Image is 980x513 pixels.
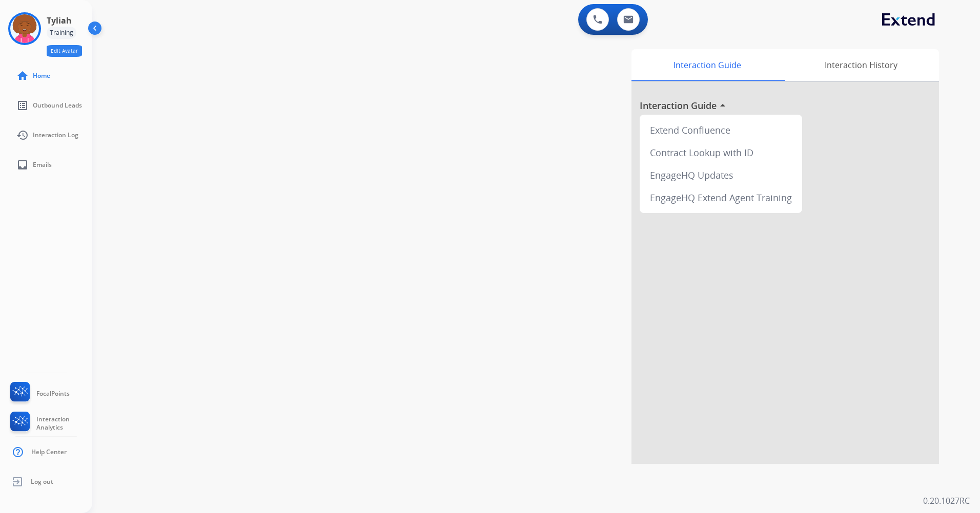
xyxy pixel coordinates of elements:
[33,131,78,139] span: Interaction Log
[36,415,92,432] span: Interaction Analytics
[644,186,798,209] div: EngageHQ Extend Agent Training
[631,49,783,81] div: Interaction Guide
[33,72,50,80] span: Home
[36,390,70,398] span: FocalPoints
[10,14,39,43] img: avatar
[33,101,82,110] span: Outbound Leads
[47,45,82,57] button: Edit Avatar
[47,27,76,39] div: Training
[47,14,72,27] h3: Tyliah
[16,99,29,112] mat-icon: list_alt
[644,141,798,164] div: Contract Lookup with ID
[644,164,798,186] div: EngageHQ Updates
[16,159,29,171] mat-icon: inbox
[783,49,939,81] div: Interaction History
[923,495,970,507] p: 0.20.1027RC
[31,448,67,456] span: Help Center
[31,478,53,486] span: Log out
[644,119,798,141] div: Extend Confluence
[8,412,92,435] a: Interaction Analytics
[33,161,52,169] span: Emails
[16,129,29,141] mat-icon: history
[8,382,70,405] a: FocalPoints
[16,70,29,82] mat-icon: home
